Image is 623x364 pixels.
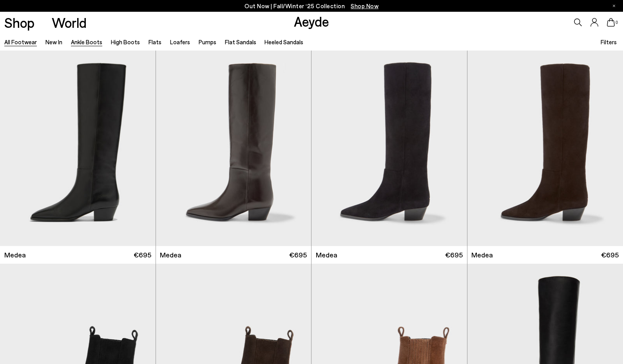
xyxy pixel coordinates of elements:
a: Medea €695 [156,246,311,264]
span: Medea [471,250,493,260]
a: Ankle Boots [71,38,102,45]
span: Navigate to /collections/new-in [351,2,379,9]
a: Pumps [199,38,216,45]
span: Filters [601,38,617,45]
img: Medea Suede Knee-High Boots [311,51,467,246]
p: Out Now | Fall/Winter ‘25 Collection [244,1,379,11]
a: Medea €695 [311,246,467,264]
a: Loafers [170,38,190,45]
a: All Footwear [4,38,37,45]
a: High Boots [111,38,140,45]
a: Heeled Sandals [264,38,303,45]
a: 0 [607,18,615,27]
a: Shop [4,16,34,29]
span: 0 [615,20,619,25]
a: World [52,16,87,29]
span: €695 [601,250,619,260]
a: Aeyde [294,13,329,29]
span: Medea [316,250,337,260]
img: Medea Knee-High Boots [156,51,311,246]
a: Flats [149,38,161,45]
span: €695 [289,250,307,260]
span: €695 [134,250,151,260]
a: Flat Sandals [225,38,256,45]
span: Medea [160,250,181,260]
span: €695 [445,250,463,260]
span: Medea [4,250,26,260]
a: New In [45,38,62,45]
